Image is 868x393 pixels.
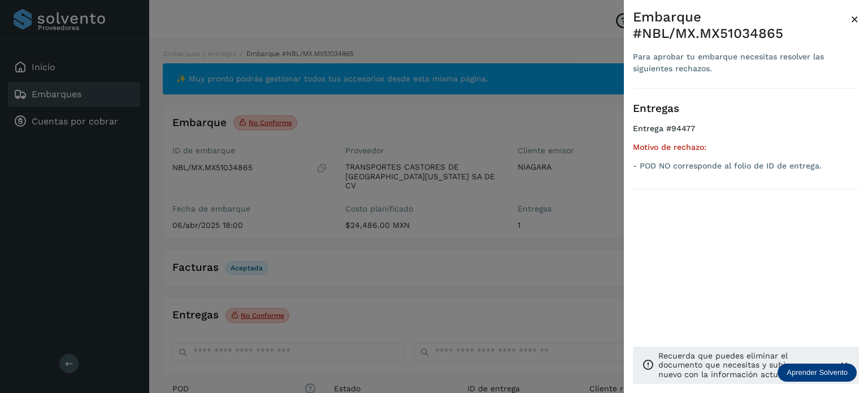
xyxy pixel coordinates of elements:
div: Aprender Solvento [778,364,857,382]
p: - POD NO corresponde al folio de ID de entrega. [633,161,859,171]
div: Embarque #NBL/MX.MX51034865 [633,9,850,42]
p: Aprender Solvento [787,368,848,377]
span: × [850,11,859,27]
button: Close [850,9,859,29]
h5: Motivo de rechazo: [633,142,859,152]
h4: Entrega #94477 [633,124,859,142]
p: Recuerda que puedes eliminar el documento que necesitas y subir uno nuevo con la información actu... [658,351,830,379]
div: Para aprobar tu embarque necesitas resolver las siguientes rechazos. [633,51,850,75]
h3: Entregas [633,102,859,115]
